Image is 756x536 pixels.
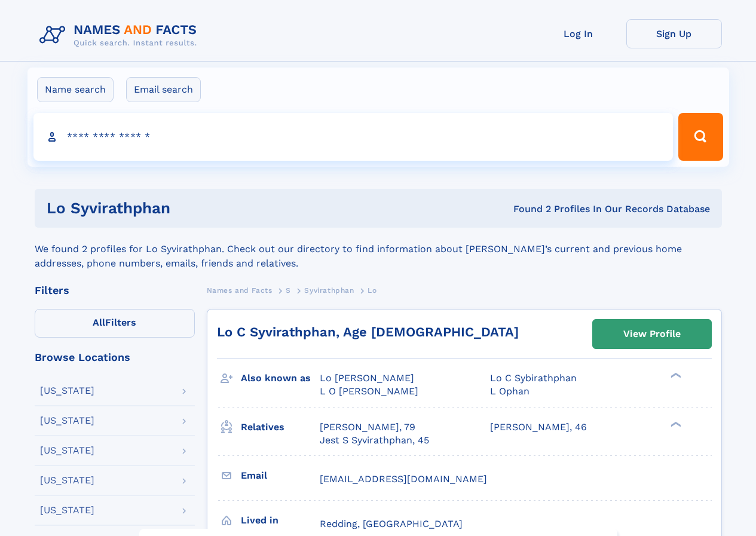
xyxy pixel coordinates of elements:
a: Names and Facts [207,283,273,298]
div: [US_STATE] [40,476,94,485]
a: [PERSON_NAME], 46 [490,421,587,434]
div: Filters [35,285,195,296]
h3: Also known as [241,368,320,388]
a: [PERSON_NAME], 79 [320,421,415,434]
a: Syvirathphan [304,283,354,298]
div: [US_STATE] [40,386,94,396]
span: Lo C Sybirathphan [490,372,577,384]
a: Sign Up [626,19,722,48]
span: L Ophan [490,385,529,397]
div: Found 2 Profiles In Our Records Database [342,203,710,216]
span: All [93,317,105,328]
button: Search Button [678,113,723,161]
h1: Lo Syvirathphan [47,201,342,216]
a: Jest S Syvirathphan, 45 [320,434,429,447]
span: Lo [368,286,377,295]
label: Filters [35,309,195,338]
h3: Relatives [241,417,320,437]
span: Syvirathphan [304,286,354,295]
div: View Profile [623,320,681,348]
a: Lo C Syvirathphan, Age [DEMOGRAPHIC_DATA] [217,324,519,339]
img: Logo Names and Facts [35,19,207,51]
span: Redding, [GEOGRAPHIC_DATA] [320,518,463,529]
span: L O [PERSON_NAME] [320,385,418,397]
span: [EMAIL_ADDRESS][DOMAIN_NAME] [320,473,487,485]
div: [US_STATE] [40,446,94,455]
span: S [286,286,291,295]
input: search input [33,113,674,161]
div: We found 2 profiles for Lo Syvirathphan. Check out our directory to find information about [PERSO... [35,228,722,271]
div: [US_STATE] [40,416,94,425]
a: Log In [531,19,626,48]
h3: Lived in [241,510,320,531]
div: Browse Locations [35,352,195,363]
div: ❯ [668,372,682,379]
a: S [286,283,291,298]
span: Lo [PERSON_NAME] [320,372,414,384]
div: ❯ [668,420,682,428]
a: View Profile [593,320,711,348]
h3: Email [241,465,320,486]
label: Email search [126,77,201,102]
label: Name search [37,77,114,102]
div: [US_STATE] [40,506,94,515]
